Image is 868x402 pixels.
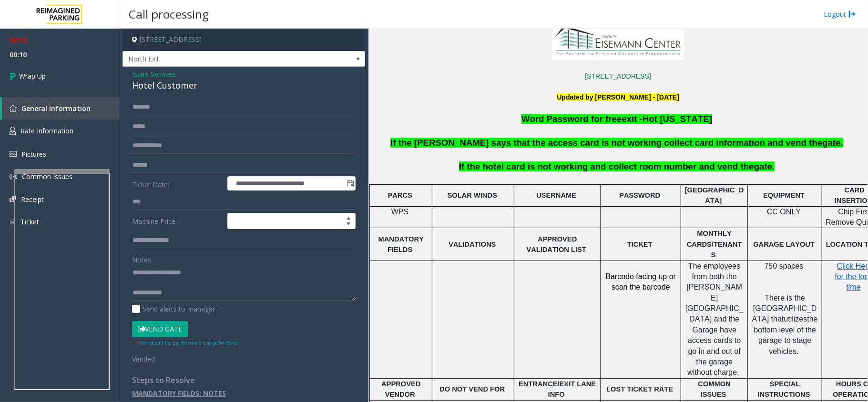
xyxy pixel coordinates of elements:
[519,380,596,398] span: ENTRANCE/EXIT LANE INFO
[345,177,355,190] span: Toggle popup
[20,126,73,135] span: Rate Information
[132,354,155,363] span: Vended
[342,221,355,229] span: Decrease value
[132,389,226,398] u: MANDATORY FIELDS: NOTES
[130,176,225,191] label: Ticket Date:
[752,294,817,323] span: There is the [GEOGRAPHIC_DATA] that
[606,385,673,393] span: LOST TICKET RATE
[448,191,497,199] span: SOLAR WINDS
[627,241,653,248] span: TICKET
[521,114,622,124] span: Word Password for free
[10,105,17,112] img: 'icon'
[552,22,684,60] img: fff4a7276ae74cbe868202e4386c404a.jpg
[378,235,424,253] span: MANDATORY FIELDS
[459,161,754,171] span: If the hotel card is not working and collect room number and vend the
[767,208,801,216] span: CC ONLY
[557,93,679,101] font: Updated by [PERSON_NAME] - [DATE]
[342,213,355,221] span: Increase value
[763,191,805,199] span: EQUIPMENT
[536,191,576,199] span: USERNAME
[151,69,176,79] span: Services
[606,272,676,291] span: Barcode facing up or scan the barcode
[132,376,356,385] h4: Steps to Resolve
[148,70,176,79] span: -
[622,114,643,124] span: exit -
[685,262,744,377] span: The employees from both the [PERSON_NAME][GEOGRAPHIC_DATA] and the Garage have access cards to go...
[2,97,119,120] a: General Information
[132,251,153,265] label: Notes:
[388,191,412,199] span: PARCS
[132,69,148,79] span: Issue
[132,304,215,314] label: Send alerts to manager
[123,51,317,67] span: North Exit
[132,79,356,92] div: Hotel Customer
[137,339,238,346] small: Vend will be performed using 9# tone
[754,315,817,355] span: the bottom level of the garage to stage vehicles.
[753,241,815,248] span: GARAGE LAYOUT
[10,151,17,157] img: 'icon'
[439,385,505,393] span: DO NOT VEND FOR
[10,173,17,181] img: 'icon'
[390,138,822,148] span: If the [PERSON_NAME] says that the access card is not working collect card information and vend the
[449,241,496,248] span: VALIDATIONS
[754,161,775,171] span: gate.
[824,9,856,19] a: Logout
[132,321,188,337] button: Vend Gate
[765,262,804,270] span: 750 spaces
[19,71,46,81] span: Wrap Up
[124,2,214,26] h3: Call processing
[784,315,807,323] span: utilizes
[822,138,843,148] span: gate.
[10,218,16,226] img: 'icon'
[687,230,742,259] span: MONTHLY CARDS/TENANTS
[10,196,16,202] img: 'icon'
[21,104,91,113] span: General Information
[758,380,810,398] span: SPECIAL INSTRUCTIONS
[21,150,46,159] span: Pictures
[130,213,225,229] label: Machine Price:
[381,380,420,398] span: APPROVED VENDOR
[848,9,856,19] img: logout
[585,72,651,80] a: [STREET_ADDRESS]
[698,380,731,398] span: COMMON ISSUES
[619,191,660,199] span: PASSWORD
[685,186,744,204] span: [GEOGRAPHIC_DATA]
[643,114,712,124] span: Hot [US_STATE]
[123,29,365,51] h4: [STREET_ADDRESS]
[10,127,16,135] img: 'icon'
[527,235,586,253] span: APPROVED VALIDATION LIST
[391,208,408,216] span: WPS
